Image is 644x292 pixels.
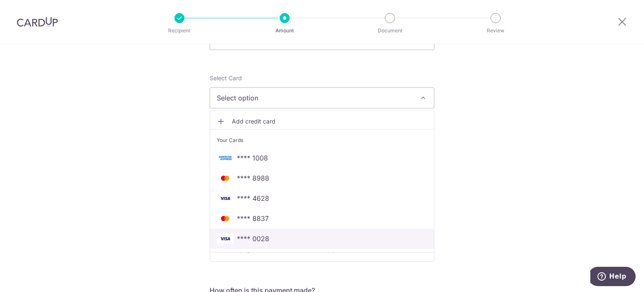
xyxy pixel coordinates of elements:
img: AMEX [217,153,234,163]
img: MASTERCARD [217,173,234,183]
span: Add credit card [232,117,427,126]
span: Your Cards [217,136,243,145]
img: VISA [217,234,234,244]
ul: Select option [210,110,434,253]
img: VISA [217,193,234,203]
a: Add credit card [210,114,434,129]
p: Document [359,26,421,35]
p: Amount [254,26,316,35]
span: translation missing: en.payables.payment_networks.credit_card.summary.labels.select_card [210,74,242,82]
img: MASTERCARD [217,213,234,224]
iframe: Opens a widget where you can find more information [590,267,636,288]
span: Select option [217,93,412,103]
p: Review [465,26,527,35]
p: Recipient [148,26,210,35]
img: CardUp [17,17,58,27]
button: Select option [210,87,434,108]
